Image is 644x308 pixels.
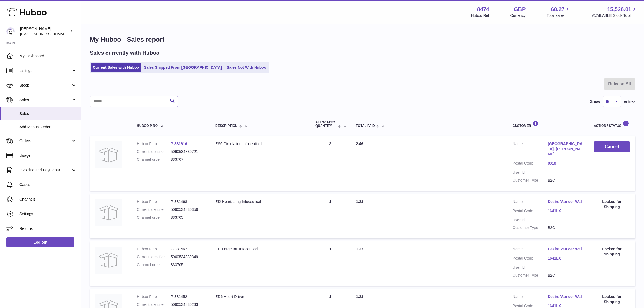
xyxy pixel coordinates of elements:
span: Stock [19,83,71,88]
a: Sales Shipped From [GEOGRAPHIC_DATA] [142,63,224,72]
a: Desire Van der Wal [548,247,583,252]
span: 60.27 [551,6,564,13]
div: Locked for Shipping [594,247,630,257]
dt: Postal Code [513,161,548,167]
div: Customer [513,120,583,128]
a: [GEOGRAPHIC_DATA], [PERSON_NAME] [548,141,583,157]
span: Sales [19,97,71,103]
label: Show [590,99,600,104]
a: Current Sales with Huboo [91,63,141,72]
dd: P-381452 [171,294,204,299]
span: 1.23 [356,294,363,299]
span: Orders [19,138,71,143]
dt: Current identifier [137,254,171,260]
strong: 8474 [477,6,489,13]
a: Desire Van der Wal [548,199,583,204]
a: Desire Van der Wal [548,294,583,299]
a: 15,528.01 AVAILABLE Stock Total [592,6,638,18]
dd: 333705 [171,262,204,267]
div: EI2 Heart/Lung Infoceutical [215,199,305,204]
div: [PERSON_NAME] [20,26,69,37]
td: 1 [310,194,351,239]
dt: Name [513,141,548,158]
a: P-381616 [171,142,187,146]
dt: Customer Type [513,178,548,183]
dt: Postal Code [513,208,548,215]
div: Huboo Ref [471,13,489,18]
dd: 333707 [171,157,204,162]
span: Total paid [356,124,375,128]
img: no-photo.jpg [95,199,122,226]
span: Usage [19,153,77,158]
dt: Customer Type [513,273,548,278]
dd: P-381468 [171,199,204,204]
div: Currency [510,13,526,18]
div: Locked for Shipping [594,199,630,209]
span: 1.23 [356,199,363,204]
dt: Current identifier [137,302,171,307]
td: 1 [310,241,351,286]
td: 2 [310,136,351,191]
span: Listings [19,68,71,73]
div: ED6 Heart Driver [215,294,305,299]
dt: Current identifier [137,207,171,212]
dt: Customer Type [513,225,548,230]
img: internalAdmin-8474@internal.huboo.com [6,27,15,35]
a: 1641LX [548,256,583,261]
h1: My Huboo - Sales report [90,35,635,44]
span: Channels [19,197,77,202]
dd: 5060534830349 [171,254,204,260]
span: 15,528.01 [607,6,631,13]
span: [EMAIL_ADDRESS][DOMAIN_NAME] [20,32,80,36]
span: Description [215,124,237,128]
a: 60.27 Total sales [547,6,571,18]
span: ALLOCATED Quantity [315,121,337,128]
a: 1641LX [548,208,583,214]
span: Invoicing and Payments [19,168,71,173]
dt: Name [513,247,548,253]
dt: Huboo P no [137,141,171,146]
a: 8310 [548,161,583,166]
dt: Name [513,199,548,206]
dt: Current identifier [137,149,171,154]
dt: Huboo P no [137,294,171,299]
dd: B2C [548,225,583,230]
dt: User Id [513,218,548,223]
dt: Huboo P no [137,199,171,204]
button: Cancel [594,141,630,152]
dt: Postal Code [513,256,548,262]
h2: Sales currently with Huboo [90,49,160,57]
dd: B2C [548,273,583,278]
span: Add Manual Order [19,124,77,130]
span: Returns [19,226,77,231]
dt: User Id [513,265,548,270]
div: Locked for Shipping [594,294,630,304]
span: My Dashboard [19,54,77,59]
dt: Name [513,294,548,301]
span: Cases [19,182,77,187]
dt: Channel order [137,157,171,162]
a: Sales Not With Huboo [225,63,268,72]
img: no-photo.jpg [95,247,122,274]
img: no-photo.jpg [95,141,122,168]
dt: Channel order [137,262,171,267]
strong: GBP [514,6,526,13]
dd: B2C [548,178,583,183]
dt: User Id [513,170,548,175]
dd: 333705 [171,215,204,220]
dd: 5060534830233 [171,302,204,307]
dd: 5060534830356 [171,207,204,212]
span: Total sales [547,13,571,18]
dt: Channel order [137,215,171,220]
span: entries [624,99,635,104]
span: Sales [19,111,77,116]
div: Action / Status [594,120,630,128]
dt: Huboo P no [137,247,171,252]
div: EI1 Large Int. Infoceutical [215,247,305,252]
dd: 5060534830721 [171,149,204,154]
span: 2.46 [356,142,363,146]
span: 1.23 [356,247,363,251]
div: ES6 Circulation Infoceutical [215,141,305,146]
a: Log out [6,237,74,247]
dd: P-381467 [171,247,204,252]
